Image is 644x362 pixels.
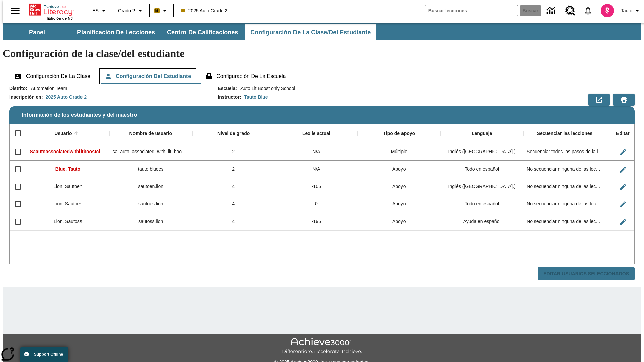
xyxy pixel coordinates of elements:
button: Lenguaje: ES, Selecciona un idioma [89,5,111,17]
button: Boost El color de la clase es anaranjado claro. Cambiar el color de la clase. [152,5,171,17]
span: ES [92,7,99,14]
div: -105 [275,178,358,195]
div: Subbarra de navegación [3,23,641,40]
div: Apoyo [358,161,440,178]
div: 2 [192,143,275,161]
button: Planificación de lecciones [72,24,160,40]
div: sa_auto_associated_with_lit_boost_classes [109,143,192,161]
button: Exportar a CSV [588,94,610,106]
div: Editar [616,131,630,137]
div: -195 [275,213,358,230]
div: Usuario [54,131,72,137]
div: Apoyo [358,178,440,195]
span: Saautoassociatedwithlitboostcl, Saautoassociatedwithlitboostcl [30,149,173,154]
a: Centro de recursos, Se abrirá en una pestaña nueva. [561,2,579,20]
div: Inglés (EE. UU.) [440,143,523,161]
button: Escoja un nuevo avatar [597,2,618,19]
button: Editar Usuario [616,215,630,229]
div: 4 [192,213,275,230]
button: Editar Usuario [616,145,630,159]
span: Auto Lit Boost only School [237,85,295,92]
button: Configuración del estudiante [99,68,196,84]
div: sautoen.lion [109,178,192,195]
button: Configuración de la clase [9,68,96,84]
div: Secuenciar las lecciones [537,131,593,137]
h2: Inscripción en : [9,94,43,100]
div: N/A [275,161,358,178]
span: Lion, Sautoss [54,219,82,224]
span: Tauto [621,7,632,14]
div: Información de los estudiantes y del maestro [9,85,635,281]
div: N/A [275,143,358,161]
button: Editar Usuario [616,163,630,176]
div: Lenguaje [472,131,492,137]
span: Blue, Tauto [55,166,80,172]
div: Subbarra de navegación [3,24,377,40]
div: Portada [29,2,73,20]
div: sautoes.lion [109,195,192,213]
span: Grado 2 [118,7,135,14]
a: Portada [29,3,73,16]
button: Editar Usuario [616,180,630,194]
div: Secuenciar todos los pasos de la lección [523,143,606,161]
button: Abrir el menú lateral [5,1,25,21]
div: 2025 Auto Grade 2 [46,94,87,100]
input: Buscar campo [425,5,518,16]
div: 4 [192,195,275,213]
button: Panel [3,24,70,40]
div: sautoss.lion [109,213,192,230]
div: No secuenciar ninguna de las lecciones [523,195,606,213]
div: 4 [192,178,275,195]
div: No secuenciar ninguna de las lecciones [523,161,606,178]
img: avatar image [601,4,614,17]
div: tauto.bluees [109,161,192,178]
div: Ayuda en español [440,213,523,230]
button: Configuración de la clase/del estudiante [245,24,376,40]
img: Achieve3000 Differentiate Accelerate Achieve [282,338,362,355]
span: Support Offline [34,352,63,357]
h2: Instructor : [218,94,241,100]
div: No secuenciar ninguna de las lecciones [523,178,606,195]
div: Tipo de apoyo [383,131,415,137]
div: Todo en español [440,195,523,213]
div: Lexile actual [302,131,330,137]
a: Notificaciones [579,2,597,19]
span: Lion, Sautoes [54,201,83,206]
span: Lion, Sautoen [53,184,82,189]
button: Centro de calificaciones [162,24,244,40]
div: Configuración de la clase/del estudiante [9,68,635,84]
span: Información de los estudiantes y del maestro [22,112,137,118]
div: Apoyo [358,213,440,230]
button: Grado: Grado 2, Elige un grado [115,5,147,17]
div: Todo en español [440,161,523,178]
div: Apoyo [358,195,440,213]
button: Editar Usuario [616,198,630,211]
span: Edición de NJ [47,16,73,20]
div: Nombre de usuario [129,131,172,137]
div: Múltiple [358,143,440,161]
button: Vista previa de impresión [613,94,635,106]
div: Nivel de grado [217,131,250,137]
h1: Configuración de la clase/del estudiante [3,47,641,60]
span: B [155,6,159,15]
h2: Distrito : [9,86,28,92]
div: Tauto Blue [244,94,268,100]
div: 0 [275,195,358,213]
span: 2025 Auto Grade 2 [181,7,228,14]
div: No secuenciar ninguna de las lecciones [523,213,606,230]
a: Centro de información [543,2,561,20]
span: Automation Team [28,85,67,92]
h2: Escuela : [218,86,237,92]
button: Perfil/Configuración [618,5,644,17]
button: Support Offline [20,347,68,362]
div: Inglés (EE. UU.) [440,178,523,195]
div: 2 [192,161,275,178]
button: Configuración de la escuela [200,68,291,84]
